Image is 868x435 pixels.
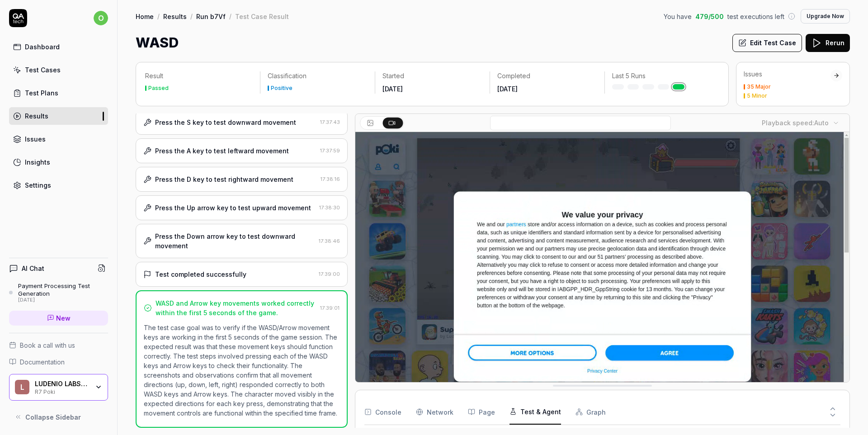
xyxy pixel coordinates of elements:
[319,271,340,277] time: 17:39:00
[94,9,108,27] button: o
[155,203,311,213] div: Press the Up arrow key to test upward movement
[416,399,453,425] button: Network
[163,12,187,21] a: Results
[155,146,289,156] div: Press the A key to test leftward movement
[612,71,712,80] p: Last 5 Runs
[271,85,292,91] div: Positive
[364,399,401,425] button: Console
[382,71,482,80] p: Started
[22,264,44,273] h4: AI Chat
[9,38,108,56] a: Dashboard
[136,12,154,21] a: Home
[196,12,226,21] a: Run b7Vf
[732,34,802,52] button: Edit Test Case
[15,380,29,394] span: L
[497,71,597,80] p: Completed
[25,65,61,75] div: Test Cases
[9,130,108,148] a: Issues
[235,12,289,21] div: Test Case Result
[20,340,75,350] span: Book a call with us
[155,232,315,251] div: Press the Down arrow key to test downward movement
[497,85,518,93] time: [DATE]
[157,12,160,21] div: /
[35,380,89,388] div: LUDENIO LABS LTD
[319,204,340,211] time: 17:38:30
[664,12,692,21] span: You have
[321,176,340,182] time: 17:38:16
[9,84,108,102] a: Test Plans
[144,323,340,418] p: The test case goal was to verify if the WASD/Arrow movement keys are working in the first 5 secon...
[9,176,108,194] a: Settings
[9,61,108,79] a: Test Cases
[320,147,340,154] time: 17:37:59
[9,340,108,350] a: Book a call with us
[229,12,231,21] div: /
[744,70,830,79] div: Issues
[25,134,46,144] div: Issues
[382,85,403,93] time: [DATE]
[268,71,368,80] p: Classification
[319,238,340,244] time: 17:38:46
[155,118,296,127] div: Press the S key to test downward movement
[155,175,293,184] div: Press the D key to test rightward movement
[801,9,850,24] button: Upgrade Now
[25,42,60,52] div: Dashboard
[148,85,169,91] div: Passed
[25,111,48,121] div: Results
[136,33,179,53] h1: WASD
[25,157,50,167] div: Insights
[9,408,108,426] button: Collapse Sidebar
[9,374,108,401] button: LLUDENIO LABS LTDR7 Poki
[145,71,253,80] p: Result
[18,297,108,303] div: [DATE]
[747,84,771,90] div: 35 Major
[695,12,724,21] span: 479 / 500
[20,357,65,367] span: Documentation
[25,412,81,422] span: Collapse Sidebar
[747,93,767,99] div: 5 Minor
[56,313,71,323] span: New
[25,180,51,190] div: Settings
[155,270,246,279] div: Test completed successfully
[18,282,108,297] div: Payment Processing Test Generation
[190,12,193,21] div: /
[94,11,108,25] span: o
[762,118,829,128] div: Playback speed:
[35,388,89,395] div: R7 Poki
[806,34,850,52] button: Rerun
[25,88,58,98] div: Test Plans
[9,153,108,171] a: Insights
[156,298,316,317] div: WASD and Arrow key movements worked correctly within the first 5 seconds of the game.
[9,357,108,367] a: Documentation
[576,399,606,425] button: Graph
[9,107,108,125] a: Results
[509,399,561,425] button: Test & Agent
[320,305,340,311] time: 17:39:01
[727,12,784,21] span: test executions left
[9,282,108,303] a: Payment Processing Test Generation[DATE]
[320,119,340,125] time: 17:37:43
[468,399,495,425] button: Page
[9,311,108,326] a: New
